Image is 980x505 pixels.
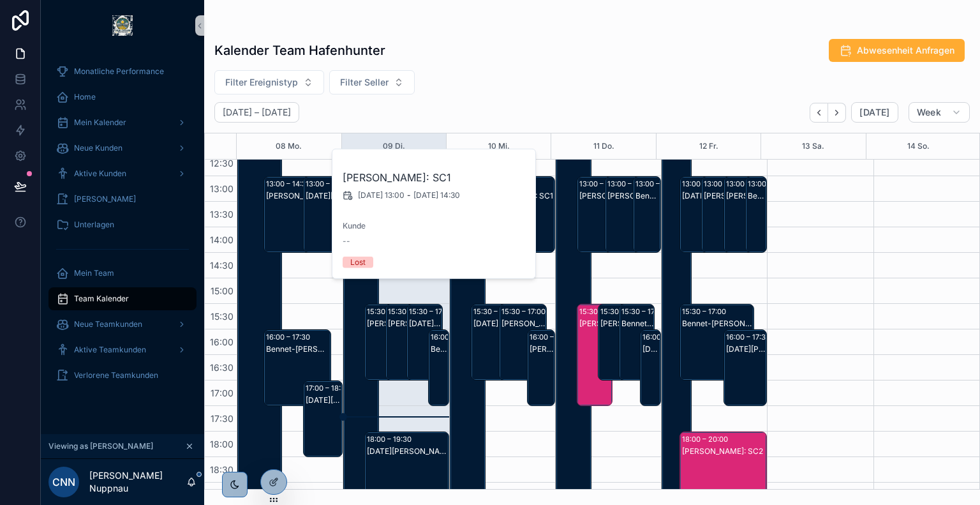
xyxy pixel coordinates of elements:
[48,213,197,236] a: Unterlagen
[726,177,774,190] div: 13:00 – 14:30
[207,209,237,220] span: 13:30
[223,106,291,119] h2: [DATE] – [DATE]
[367,433,415,446] div: 18:00 – 19:30
[530,344,554,354] div: [PERSON_NAME]: SC1
[74,169,126,179] span: Aktive Kunden
[207,464,237,475] span: 18:30
[682,433,731,446] div: 18:00 – 20:00
[340,76,389,89] span: Filter Seller
[89,469,186,495] p: [PERSON_NAME] Nuppnau
[726,191,760,201] div: [PERSON_NAME]: SC1
[358,190,405,200] span: [DATE] 13:00
[600,319,632,329] div: [PERSON_NAME]: SC1
[41,51,204,403] div: scrollable content
[724,177,761,252] div: 13:00 – 14:30[PERSON_NAME]: SC1
[682,191,716,201] div: [DATE][PERSON_NAME]: SC1
[473,319,517,329] div: [DATE][PERSON_NAME]: SC1
[530,331,577,343] div: 16:00 – 17:30
[276,133,302,159] button: 08 Mo.
[699,133,718,159] div: 12 Fr.
[214,70,324,94] button: Select Button
[909,102,970,123] button: Week
[343,170,526,185] h2: [PERSON_NAME]: SC1
[264,330,330,405] div: 16:00 – 17:30Bennet-[PERSON_NAME]: SC1
[383,133,405,159] button: 09 Di.
[600,305,648,318] div: 15:30 – 17:00
[207,311,237,322] span: 15:30
[680,305,754,380] div: 15:30 – 17:00Bennet-[PERSON_NAME]: SC1
[680,177,716,252] div: 13:00 – 14:30[DATE][PERSON_NAME]: SC1
[207,260,237,271] span: 14:30
[907,133,930,159] button: 14 So.
[642,344,660,354] div: [DATE][PERSON_NAME]: SC1
[702,177,738,252] div: 13:00 – 14:30[PERSON_NAME]: SC1
[350,257,366,268] div: Lost
[488,133,510,159] div: 10 Mi.
[207,362,237,373] span: 16:30
[48,338,197,361] a: Aktive Teamkunden
[266,177,314,190] div: 13:00 – 14:30
[48,60,197,83] a: Monatliche Performance
[74,143,122,153] span: Neue Kunden
[365,305,399,380] div: 15:30 – 17:00[PERSON_NAME]: SC1
[704,177,752,190] div: 13:00 – 14:30
[48,111,197,134] a: Mein Kalender
[500,305,546,380] div: 15:30 – 17:00[PERSON_NAME]: SC1
[207,234,237,245] span: 14:00
[598,305,633,380] div: 15:30 – 17:00[PERSON_NAME]: SC1
[329,70,415,94] button: Select Button
[857,44,954,57] span: Abwesenheit Anfragen
[746,177,766,252] div: 13:00 – 14:30Bennet-[PERSON_NAME]: SC1
[528,330,554,405] div: 16:00 – 17:30[PERSON_NAME]: SC1
[829,39,965,62] button: Abwesenheit Anfragen
[264,177,330,252] div: 13:00 – 14:30[PERSON_NAME]: SC1
[74,268,114,278] span: Mein Team
[343,236,350,246] span: --
[74,194,136,204] span: [PERSON_NAME]
[74,294,129,304] span: Team Kalender
[429,330,449,405] div: 16:00 – 17:30Bennet-[PERSON_NAME]: SC1
[620,305,654,380] div: 15:30 – 17:00Bennet-[PERSON_NAME]: SC1
[74,92,96,102] span: Home
[501,319,546,329] div: [PERSON_NAME]: SC1
[74,117,126,128] span: Mein Kalender
[266,331,313,343] div: 16:00 – 17:30
[726,331,773,343] div: 16:00 – 17:30
[409,305,456,318] div: 15:30 – 17:00
[810,103,828,123] button: Back
[207,285,237,296] span: 15:00
[431,344,448,354] div: Bennet-[PERSON_NAME]: SC1
[593,133,614,159] button: 11 Do.
[48,313,197,336] a: Neue Teamkunden
[726,344,766,354] div: [DATE][PERSON_NAME]: SC1
[413,190,460,200] span: [DATE] 14:30
[634,177,660,252] div: 13:00 – 14:30Bennet-[PERSON_NAME]: SC1
[579,319,611,329] div: [PERSON_NAME]: SC2
[367,446,447,456] div: [DATE][PERSON_NAME]: SC1
[112,15,133,36] img: App logo
[306,191,341,201] div: [DATE][PERSON_NAME]: SC1
[266,344,329,354] div: Bennet-[PERSON_NAME]: SC1
[431,331,478,343] div: 16:00 – 17:30
[207,439,237,449] span: 18:00
[577,177,624,252] div: 13:00 – 14:30[PERSON_NAME]: SC1
[48,86,197,109] a: Home
[802,133,824,159] button: 13 Sa.
[48,441,153,451] span: Viewing as [PERSON_NAME]
[607,177,655,190] div: 13:00 – 14:30
[386,305,420,380] div: 15:30 – 17:00[PERSON_NAME]: SC1
[621,319,653,329] div: Bennet-[PERSON_NAME]: SC1
[367,305,414,318] div: 15:30 – 17:00
[859,107,889,118] span: [DATE]
[207,388,237,398] span: 17:00
[851,102,898,123] button: [DATE]
[828,103,846,123] button: Next
[579,191,623,201] div: [PERSON_NAME]: SC1
[304,177,342,252] div: 13:00 – 14:30[DATE][PERSON_NAME]: SC1
[642,331,690,343] div: 16:00 – 17:30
